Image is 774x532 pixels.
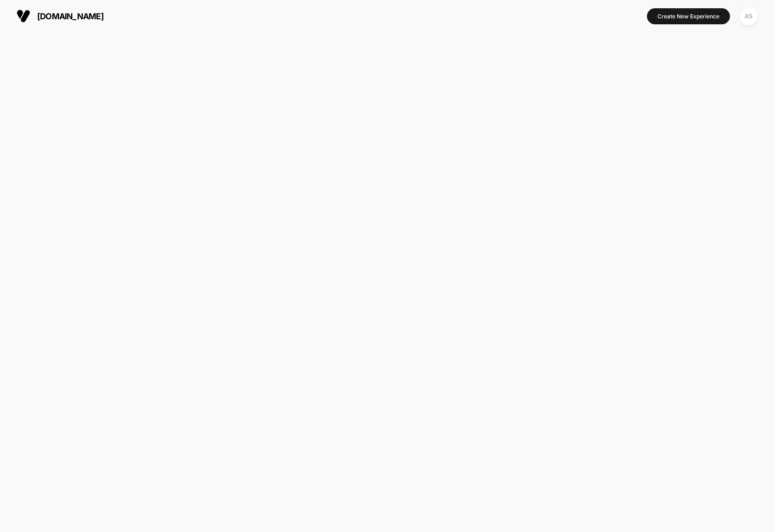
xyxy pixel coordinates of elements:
button: AS [737,7,760,26]
div: AS [740,7,757,25]
span: [DOMAIN_NAME] [37,11,104,21]
img: Visually logo [17,9,30,23]
button: [DOMAIN_NAME] [14,9,106,23]
button: Create New Experience [647,8,730,24]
